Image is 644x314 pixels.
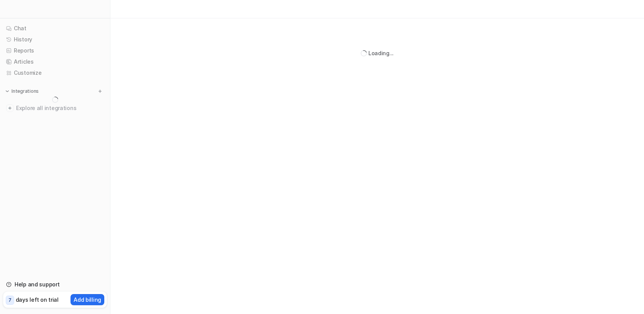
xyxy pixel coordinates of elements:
a: Articles [3,56,107,67]
p: days left on trial [16,296,59,304]
a: History [3,34,107,45]
p: 7 [8,297,11,304]
button: Integrations [3,87,41,95]
img: expand menu [5,89,10,94]
a: Explore all integrations [3,103,107,113]
p: Add billing [74,296,101,304]
span: Explore all integrations [16,102,104,114]
p: Integrations [11,88,39,94]
button: Add billing [71,294,104,305]
a: Reports [3,45,107,56]
a: Help and support [3,279,107,290]
img: explore all integrations [6,104,14,112]
img: menu_add.svg [97,89,103,94]
a: Chat [3,23,107,34]
a: Customize [3,67,107,78]
div: Loading... [368,49,394,57]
